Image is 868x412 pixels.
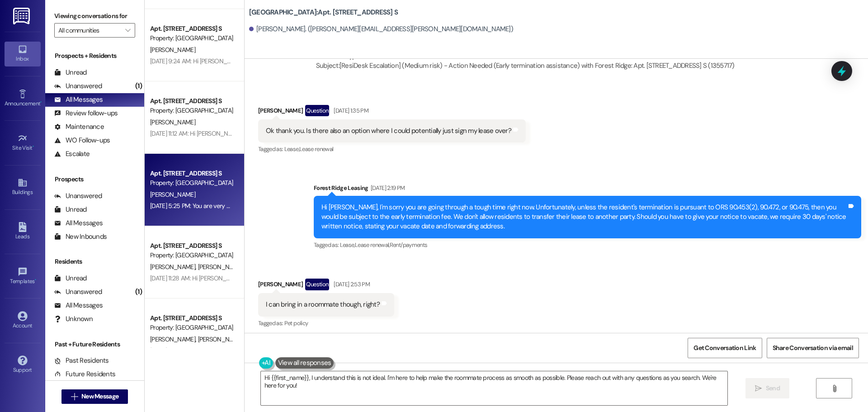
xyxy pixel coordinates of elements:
[198,263,243,271] span: [PERSON_NAME]
[284,319,308,327] span: Pet policy
[5,131,41,155] a: Site Visit •
[5,175,41,199] a: Buildings
[81,392,118,401] span: New Message
[45,340,144,349] div: Past + Future Residents
[54,122,104,132] div: Maintenance
[45,51,144,61] div: Prospects + Residents
[150,96,234,106] div: Apt. [STREET_ADDRESS] S
[831,385,838,392] i: 
[331,106,368,115] div: [DATE] 1:35 PM
[150,46,195,54] span: [PERSON_NAME]
[150,323,234,332] div: Property: [GEOGRAPHIC_DATA]
[316,61,735,71] div: Subject: [ResiDesk Escalation] (Medium risk) - Action Needed (Early termination assistance) with ...
[755,385,762,392] i: 
[54,81,102,91] div: Unanswered
[5,42,41,66] a: Inbox
[150,263,198,271] span: [PERSON_NAME]
[150,346,558,355] div: [DATE] 10:02 AM: Here is the link for your reference [URL][DOMAIN_NAME]. If you decide to post a ...
[54,9,135,23] label: Viewing conversations for
[35,277,36,283] span: •
[767,338,859,358] button: Share Conversation via email
[773,343,853,353] span: Share Conversation via email
[150,190,195,199] span: [PERSON_NAME]
[61,389,128,404] button: New Message
[45,175,144,184] div: Prospects
[13,8,32,24] img: ResiDesk Logo
[125,27,130,34] i: 
[258,105,526,119] div: [PERSON_NAME]
[150,57,681,65] div: [DATE] 9:24 AM: Hi [PERSON_NAME]! I'm checking in on your latest work order (In need of dryer han...
[33,143,34,150] span: •
[58,23,121,38] input: All communities
[305,279,329,290] div: Question
[150,274,539,282] div: [DATE] 11:28 AM: Hi [PERSON_NAME] and [PERSON_NAME]! I'm happy to hear you're enjoying your home....
[71,393,78,400] i: 
[150,33,234,43] div: Property: [GEOGRAPHIC_DATA]
[150,335,198,343] span: [PERSON_NAME]
[54,109,118,118] div: Review follow-ups
[258,317,394,330] div: Tagged as:
[54,191,102,201] div: Unanswered
[198,335,300,343] span: [PERSON_NAME][GEOGRAPHIC_DATA]
[54,149,90,159] div: Escalate
[5,219,41,244] a: Leads
[688,338,762,358] button: Get Conversation Link
[249,24,513,34] div: [PERSON_NAME]. ([PERSON_NAME][EMAIL_ADDRESS][PERSON_NAME][DOMAIN_NAME])
[258,279,394,293] div: [PERSON_NAME]
[133,79,144,93] div: (1)
[150,106,234,115] div: Property: [GEOGRAPHIC_DATA]
[5,308,41,333] a: Account
[54,274,87,283] div: Unread
[150,202,252,210] div: [DATE] 5:25 PM: You are very welcome!
[368,183,405,193] div: [DATE] 2:19 PM
[40,99,42,105] span: •
[54,205,87,214] div: Unread
[258,142,526,156] div: Tagged as:
[150,129,646,137] div: [DATE] 11:12 AM: Hi [PERSON_NAME]! I'm checking in on your latest work order (Toilet overflowing,...
[54,301,103,310] div: All Messages
[150,178,234,188] div: Property: [GEOGRAPHIC_DATA]
[45,257,144,266] div: Residents
[266,300,380,309] div: I can bring in a roommate though, right?
[766,384,780,393] span: Send
[150,118,195,126] span: [PERSON_NAME]
[299,145,334,153] span: Lease renewal
[54,314,93,324] div: Unknown
[314,183,861,196] div: Forest Ridge Leasing
[305,105,329,116] div: Question
[150,24,234,33] div: Apt. [STREET_ADDRESS] S
[54,68,87,77] div: Unread
[54,232,107,242] div: New Inbounds
[5,264,41,289] a: Templates •
[54,136,110,145] div: WO Follow-ups
[150,169,234,178] div: Apt. [STREET_ADDRESS] S
[321,203,847,232] div: Hi [PERSON_NAME], I'm sorry you are going through a tough time right now. Unfortunately, unless t...
[745,378,789,398] button: Send
[54,356,109,365] div: Past Residents
[54,287,102,297] div: Unanswered
[340,241,355,249] span: Lease ,
[693,343,756,353] span: Get Conversation Link
[54,369,115,379] div: Future Residents
[249,8,398,17] b: [GEOGRAPHIC_DATA]: Apt. [STREET_ADDRESS] S
[54,95,103,104] div: All Messages
[261,371,727,405] textarea: Hi {{first_name}}, I understand this is not ideal. I'm here to help make the roommate process as ...
[314,238,861,251] div: Tagged as:
[133,285,144,299] div: (1)
[150,241,234,251] div: Apt. [STREET_ADDRESS] S
[5,353,41,377] a: Support
[284,145,299,153] span: Lease ,
[331,279,370,289] div: [DATE] 2:53 PM
[390,241,428,249] span: Rent/payments
[54,218,103,228] div: All Messages
[355,241,390,249] span: Lease renewal ,
[150,313,234,323] div: Apt. [STREET_ADDRESS] S
[150,251,234,260] div: Property: [GEOGRAPHIC_DATA]
[266,126,511,136] div: Ok thank you. Is there also an option where I could potentially just sign my lease over?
